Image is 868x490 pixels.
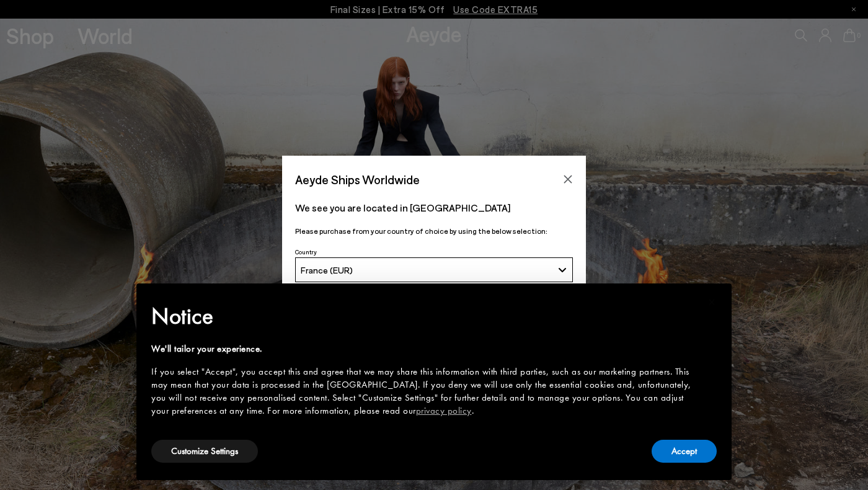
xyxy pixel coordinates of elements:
[559,170,577,189] button: Close
[697,287,727,317] button: Close this notice
[708,292,716,311] span: ×
[295,169,420,190] span: Aeyde Ships Worldwide
[301,265,353,275] span: France (EUR)
[151,300,697,332] h2: Notice
[151,440,258,463] button: Customize Settings
[151,342,697,355] div: We'll tailor your experience.
[652,440,717,463] button: Accept
[151,365,697,417] div: If you select "Accept", you accept this and agree that we may share this information with third p...
[295,225,573,237] p: Please purchase from your country of choice by using the below selection:
[295,200,573,215] p: We see you are located in [GEOGRAPHIC_DATA]
[295,248,317,256] span: Country
[416,404,472,417] a: privacy policy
